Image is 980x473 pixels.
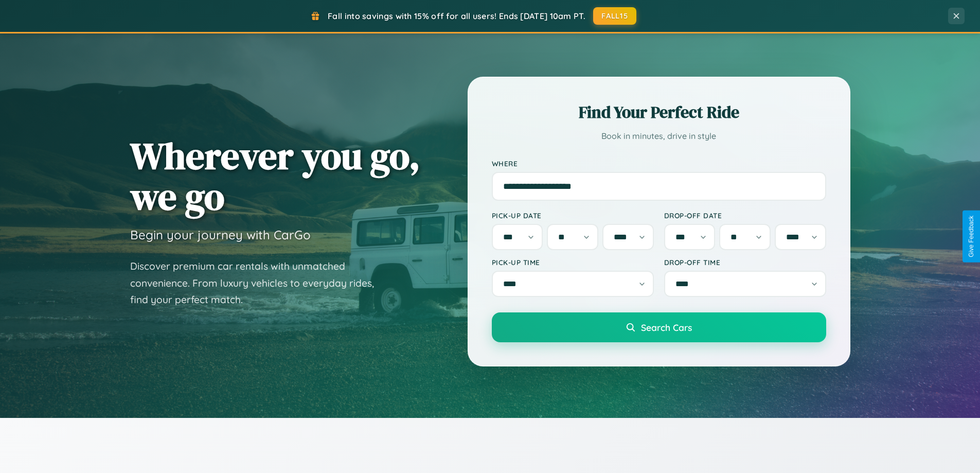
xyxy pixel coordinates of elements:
h3: Begin your journey with CarGo [130,227,311,242]
p: Discover premium car rentals with unmatched convenience. From luxury vehicles to everyday rides, ... [130,258,387,308]
label: Drop-off Time [664,258,826,267]
span: Search Cars [641,322,692,333]
h1: Wherever you go, we go [130,135,420,217]
p: Book in minutes, drive in style [492,129,826,144]
label: Pick-up Time [492,258,654,267]
label: Drop-off Date [664,211,826,220]
div: Give Feedback [968,216,975,257]
button: FALL15 [593,7,636,25]
button: Search Cars [492,312,826,342]
span: Fall into savings with 15% off for all users! Ends [DATE] 10am PT. [328,11,585,21]
h2: Find Your Perfect Ride [492,101,826,124]
label: Pick-up Date [492,211,654,220]
label: Where [492,159,826,168]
